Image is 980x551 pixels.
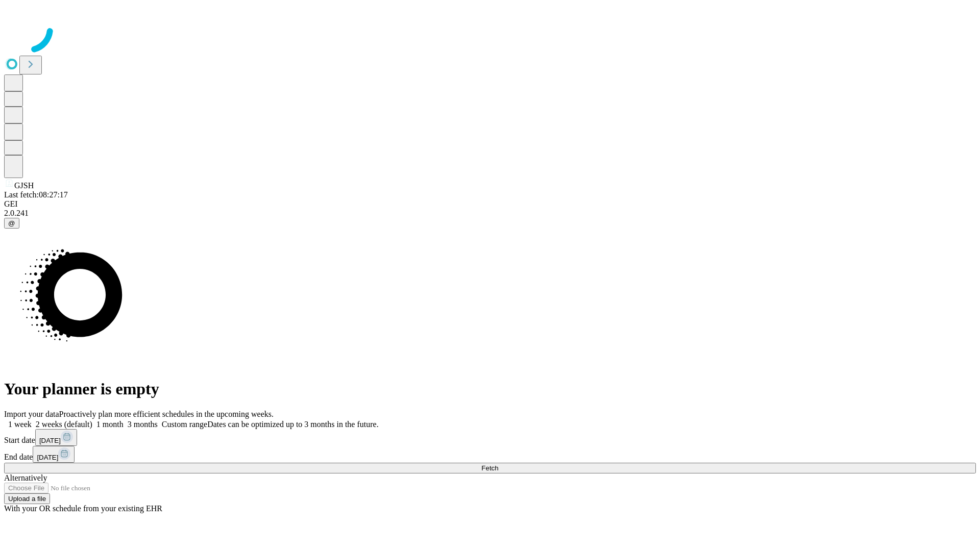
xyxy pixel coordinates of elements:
[4,380,976,398] h1: Your planner is empty
[96,420,124,429] span: 1 month
[4,190,68,199] span: Last fetch: 08:27:17
[4,410,59,418] span: Import your data
[39,437,61,444] span: [DATE]
[207,420,378,429] span: Dates can be optimized up to 3 months in the future.
[162,420,207,429] span: Custom range
[4,218,19,229] button: @
[33,446,75,463] button: [DATE]
[481,464,498,472] span: Fetch
[128,420,158,429] span: 3 months
[59,410,274,418] span: Proactively plan more efficient schedules in the upcoming weeks.
[4,199,976,209] div: GEI
[36,420,92,429] span: 2 weeks (default)
[8,219,15,227] span: @
[14,181,34,190] span: GJSH
[4,493,50,504] button: Upload a file
[35,429,77,446] button: [DATE]
[4,429,976,446] div: Start date
[4,209,976,218] div: 2.0.241
[37,454,58,461] span: [DATE]
[4,473,47,482] span: Alternatively
[8,420,32,429] span: 1 week
[4,446,976,463] div: End date
[4,463,976,473] button: Fetch
[4,504,162,513] span: With your OR schedule from your existing EHR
